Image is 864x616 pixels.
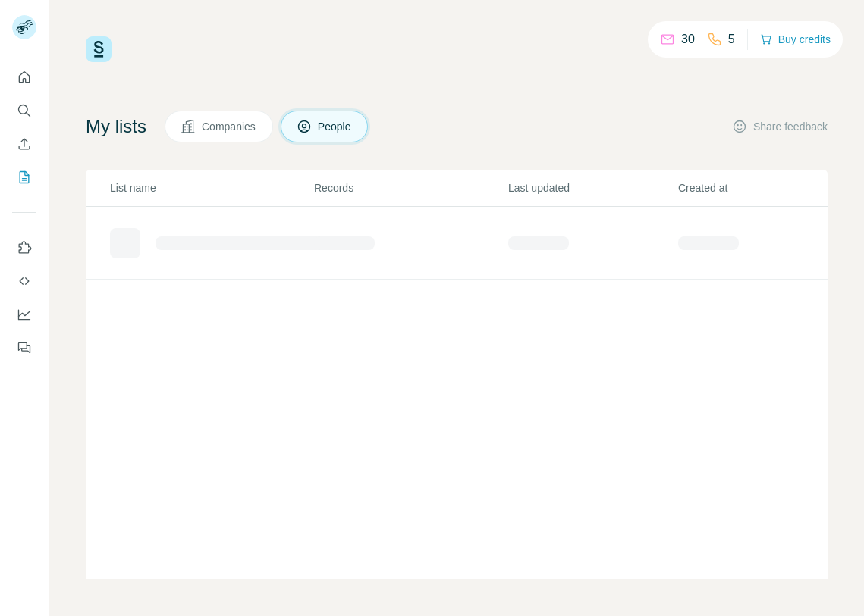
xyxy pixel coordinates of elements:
[12,130,36,158] button: Enrich CSV
[12,234,36,261] button: Use Surfe on LinkedIn
[12,164,36,191] button: My lists
[12,267,36,295] button: Use Surfe API
[732,119,828,134] button: Share feedback
[678,180,847,195] p: Created at
[12,301,36,328] button: Dashboard
[86,114,146,139] h4: My lists
[681,30,695,48] p: 30
[12,97,36,124] button: Search
[728,30,735,48] p: 5
[318,119,353,134] span: People
[12,64,36,91] button: Quick start
[508,180,677,195] p: Last updated
[12,334,36,361] button: Feedback
[760,29,831,50] button: Buy credits
[314,180,507,195] p: Records
[86,36,112,62] img: Surfe Logo
[202,119,257,134] span: Companies
[110,180,313,195] p: List name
